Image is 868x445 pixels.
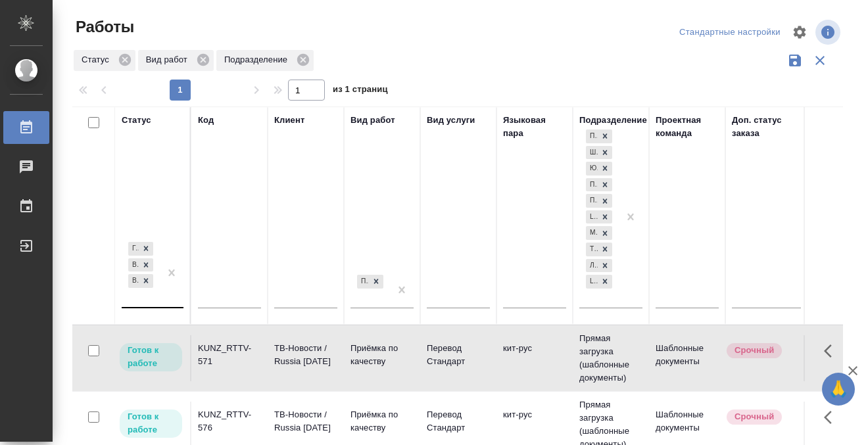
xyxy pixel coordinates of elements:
[735,344,774,357] p: Срочный
[274,114,304,127] div: Клиент
[585,209,614,225] div: Прямая загрузка (шаблонные документы), Шаблонные документы, Юридический, Проектный офис, Проектна...
[586,194,598,208] div: Проектная группа
[274,342,337,368] p: ТВ-Новости / Russia [DATE]
[146,53,192,66] p: Вид работ
[427,114,475,127] div: Вид услуги
[586,129,598,143] div: Прямая загрузка (шаблонные документы)
[586,243,598,256] div: Технический
[649,335,725,381] td: Шаблонные документы
[224,53,292,66] p: Подразделение
[585,160,614,177] div: Прямая загрузка (шаблонные документы), Шаблонные документы, Юридический, Проектный офис, Проектна...
[573,325,649,391] td: Прямая загрузка (шаблонные документы)
[585,241,614,258] div: Прямая загрузка (шаблонные документы), Шаблонные документы, Юридический, Проектный офис, Проектна...
[585,128,614,145] div: Прямая загрузка (шаблонные документы), Шаблонные документы, Юридический, Проектный офис, Проектна...
[586,210,598,224] div: LegalQA
[586,178,598,192] div: Проектный офис
[585,193,614,209] div: Прямая загрузка (шаблонные документы), Шаблонные документы, Юридический, Проектный офис, Проектна...
[816,335,848,367] button: Здесь прячутся важные кнопки
[128,242,139,256] div: Готов к работе
[656,114,719,140] div: Проектная команда
[676,22,784,43] div: split button
[586,226,598,240] div: Медицинский
[356,273,385,290] div: Приёмка по качеству
[350,342,414,368] p: Приёмка по качеству
[579,114,647,127] div: Подразделение
[357,275,369,289] div: Приёмка по качеству
[585,258,614,274] div: Прямая загрузка (шаблонные документы), Шаблонные документы, Юридический, Проектный офис, Проектна...
[82,53,114,66] p: Статус
[427,342,490,368] p: Перевод Стандарт
[586,275,598,289] div: LocQA
[128,258,139,272] div: В работе
[808,48,832,73] button: Сбросить фильтры
[585,177,614,193] div: Прямая загрузка (шаблонные документы), Шаблонные документы, Юридический, Проектный офис, Проектна...
[735,410,774,423] p: Срочный
[118,408,183,439] div: Исполнитель может приступить к работе
[333,82,388,101] span: из 1 страниц
[128,410,174,436] p: Готов к работе
[816,402,848,433] button: Здесь прячутся важные кнопки
[274,408,337,434] p: ТВ-Новости / Russia [DATE]
[427,408,490,434] p: Перевод Стандарт
[822,373,855,406] button: 🙏
[783,48,808,73] button: Сохранить фильтры
[586,259,598,273] div: Локализация
[128,274,139,288] div: В ожидании
[74,50,135,71] div: Статус
[503,114,566,140] div: Языковая пара
[496,335,573,381] td: кит-рус
[350,114,395,127] div: Вид работ
[198,342,261,368] div: KUNZ_RTTV-571
[198,114,214,127] div: Код
[815,20,843,45] span: Посмотреть информацию
[122,114,151,127] div: Статус
[586,162,598,176] div: Юридический
[585,225,614,241] div: Прямая загрузка (шаблонные документы), Шаблонные документы, Юридический, Проектный офис, Проектна...
[72,16,134,37] span: Работы
[118,342,183,373] div: Исполнитель может приступить к работе
[138,50,214,71] div: Вид работ
[350,408,414,434] p: Приёмка по качеству
[586,146,598,160] div: Шаблонные документы
[127,257,155,273] div: Готов к работе, В работе, В ожидании
[128,344,174,370] p: Готов к работе
[216,50,314,71] div: Подразделение
[732,114,801,140] div: Доп. статус заказа
[585,145,614,161] div: Прямая загрузка (шаблонные документы), Шаблонные документы, Юридический, Проектный офис, Проектна...
[784,16,815,48] span: Настроить таблицу
[827,375,850,403] span: 🙏
[585,273,614,290] div: Прямая загрузка (шаблонные документы), Шаблонные документы, Юридический, Проектный офис, Проектна...
[198,408,261,434] div: KUNZ_RTTV-576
